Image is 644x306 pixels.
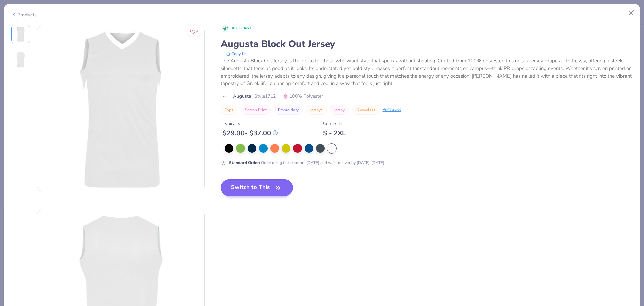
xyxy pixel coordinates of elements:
button: Screen Print [241,105,271,115]
div: Print Guide [383,107,401,113]
button: Sleeveless [352,105,379,115]
button: copy to clipboard [223,50,252,57]
button: Jerseys [306,105,327,115]
button: Close [625,7,638,19]
button: Embroidery [274,105,303,115]
img: Front [13,26,29,42]
div: Order using these colors [DATE] and we'll deliver by [DATE]-[DATE]. [229,160,385,166]
div: Comes In [323,120,346,127]
div: $ 29.00 - $ 37.00 [223,129,278,137]
img: Front [37,25,204,192]
div: Products [11,11,37,18]
span: 6 [196,30,198,34]
div: Augusta Block Out Jersey [221,38,633,50]
span: 100% Polyester [283,93,323,100]
span: Style 1712 [254,93,276,100]
img: brand logo [221,94,230,99]
button: Switch to This [221,179,293,196]
div: Typically [223,120,278,127]
span: 30.8K Clicks [231,26,251,31]
button: Like [187,27,201,37]
div: S - 2XL [323,129,346,137]
strong: Standard Order : [229,160,260,165]
button: Jersey [330,105,349,115]
div: The Augusta Block Out Jersey is the go-to for those who want style that speaks without shouting. ... [221,57,633,87]
button: Tops [221,105,237,115]
img: Back [13,51,29,68]
span: Augusta [233,93,251,100]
